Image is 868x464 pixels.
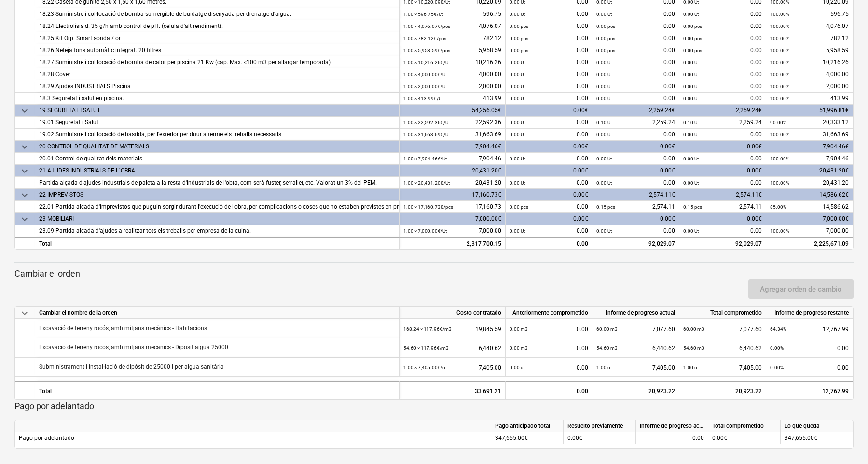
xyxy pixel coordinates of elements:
small: 0.00 pcs [510,36,528,41]
small: 0.00 Ut [596,96,612,101]
small: 0.00 pcs [683,24,702,29]
div: 23 MOBILIARI [39,213,395,225]
div: 0.00 [683,56,762,68]
small: 0.00 Ut [596,228,612,234]
div: 4,000.00 [770,68,849,80]
small: 64.34% [770,326,786,331]
div: 2,574.11€ [592,189,679,201]
small: 0.00 Ut [596,132,612,137]
div: 0.00€ [679,213,766,225]
div: 10,216.26 [403,56,501,68]
small: 0.00 pcs [510,24,528,29]
div: Total comprometido [679,307,766,319]
div: Costo contratado [400,307,506,319]
div: 7,405.00 [403,358,501,377]
div: 19.01 Seguretat i Salut [39,117,395,129]
div: 14,586.62 [770,201,849,213]
div: Informe de progreso actual [636,420,708,432]
div: 0.00€ [506,213,592,225]
div: 0.00 [683,93,762,105]
div: 0.00 [596,129,675,141]
div: 92,029.07 [596,238,675,250]
div: 0.00 [683,225,762,237]
small: 0.00 Ut [596,72,612,77]
div: 7,077.60 [683,319,762,339]
div: 596.75 [403,8,501,20]
div: 0.00 [596,44,675,56]
div: 18.24 Electrolisis d. 35 g/h amb control de pH. (celula d'alt rendiment). [39,20,395,32]
div: 782.12 [770,32,849,44]
small: 0.00 Ut [596,156,612,161]
small: 100.00% [770,132,789,137]
small: 0.00 Ut [510,60,525,65]
div: 6,440.62 [403,338,501,358]
small: 0.00 ut [510,365,525,370]
div: 0.00 [510,201,588,213]
small: 100.00% [770,60,789,65]
div: Total comprometido [708,420,781,432]
small: 100.00% [770,48,789,53]
div: 347,655.00€ [781,432,853,444]
div: 6,440.62 [596,338,675,358]
div: 782.12 [403,32,501,44]
small: 1.00 × 2,000.00€ / Ut [403,84,447,89]
small: 0.00 Ut [510,228,525,234]
div: 20,333.12 [770,117,849,129]
div: 0.00 [510,225,588,237]
div: 22 IMPREVISTOS [39,189,395,201]
div: 0.00 [596,80,675,93]
div: 0.00 [510,68,588,80]
div: 0.00 [510,117,588,129]
div: 7,904.46 [403,153,501,165]
div: 2,259.24 [596,117,675,129]
span: keyboard_arrow_down [19,213,30,225]
span: keyboard_arrow_down [19,141,30,153]
div: 5,958.59 [770,44,849,56]
div: 7,904.46 [770,153,849,165]
div: 0.00€ [506,165,592,177]
small: 100.00% [770,180,789,186]
div: 20.01 Control de qualitat dels materials [39,153,395,165]
div: 18.26 Neteja fons automàtic integrat. 20 filtres. [39,44,395,56]
div: 0.00 [506,381,592,400]
div: Informe de progreso restante [766,307,853,319]
div: 2,259.24€ [592,105,679,117]
div: 7,904.46€ [400,141,506,153]
div: 7,405.00 [596,358,675,377]
div: 0.00 [683,177,762,189]
small: 0.00 Ut [510,96,525,101]
small: 100.00% [770,84,789,89]
div: 20,431.20 [403,177,501,189]
div: 18.28 Cover [39,68,395,80]
div: 7,000.00 [403,225,501,237]
div: 7,000.00€ [766,213,853,225]
small: 0.00 Ut [683,84,699,89]
div: 18.3 Seguretat i salut en piscina. [39,93,395,105]
div: 7,000.00€ [400,213,506,225]
small: 1.00 × 5,958.59€ / pcs [403,48,450,53]
small: 0.00 Ut [683,60,699,65]
small: 0.00 Ut [510,12,525,17]
div: 20,923.22 [679,381,766,400]
div: 18.25 Kit Orp. Smart sonda / or [39,32,395,44]
div: Lo que queda [781,420,853,432]
div: 0.00 [683,68,762,80]
p: Pago por adelantado [14,400,854,412]
div: 92,029.07 [679,237,766,249]
small: 0.00 Ut [596,180,612,186]
small: 54.60 m3 [596,345,618,351]
div: 347,655.00€ [491,432,564,444]
div: 0.00€ [564,432,636,444]
div: 0.00 [596,32,675,44]
small: 100.00% [770,156,789,161]
div: 0.00 [770,358,849,377]
div: 0.00€ [679,141,766,153]
div: 18.23 Suministre i col·locació de bomba sumergible de buidatge disenyada per drenatge d'aigua. [39,8,395,20]
div: 0.00 [683,80,762,93]
div: 0.00 [510,238,588,250]
small: 0.00 Ut [596,60,612,65]
div: Total [35,237,400,249]
div: 0.00 [596,153,675,165]
div: 20 CONTROL DE QUALITAT DE MATERIALS [39,141,395,153]
div: 18.27 Suministre i col·locació de bomba de calor per piscina 21 Kw (cap. Max. <100 m3 per allarga... [39,56,395,68]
